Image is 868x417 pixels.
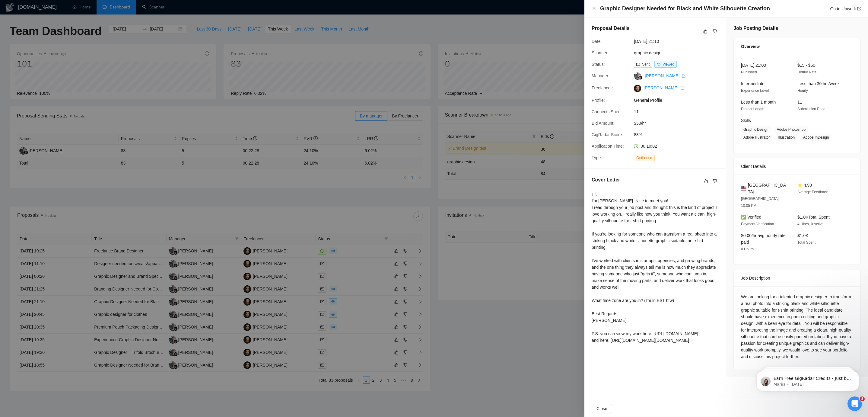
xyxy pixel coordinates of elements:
[741,294,853,360] div: We are looking for a talented graphic designer to transform a real photo into a striking black an...
[634,155,655,161] span: Outbound
[741,126,771,133] span: Graphic Design
[797,240,816,245] span: Total Spent
[741,222,774,226] span: Payment Verification
[741,63,766,68] span: [DATE] 21:00
[711,28,719,35] button: dislike
[741,185,746,192] img: 🇺🇸
[592,121,615,126] span: Bid Amount:
[713,179,717,184] span: dislike
[592,155,602,160] span: Type:
[592,62,605,67] span: Status:
[741,158,853,175] div: Client Details
[634,50,661,55] a: graphic design
[600,5,770,12] h4: Graphic Designer Needed for Black and White Silhouette Creation
[741,100,776,104] span: Less than 1 month
[634,38,724,45] span: [DATE] 21:10
[776,134,797,141] span: Illustration
[797,190,828,194] span: Average Feedback
[641,144,657,149] span: 00:10:02
[592,6,596,11] button: Close
[704,179,708,184] span: like
[797,222,824,226] span: 4 Hires, 0 Active
[634,120,724,127] span: $50/hr
[797,63,815,68] span: $15 - $50
[592,85,613,90] span: Freelancer:
[702,178,710,185] button: like
[592,144,624,149] span: Application Time:
[634,85,641,92] img: c1B9VozNXDVfd9GYzWOnheW8c8qG2nnhBUUN1UpYZXczijvjwPligoFkZOSPOoCzgG
[592,132,623,137] span: GigRadar Score:
[634,108,724,115] span: 11
[634,144,638,148] span: clock-circle
[797,88,808,93] span: Hourly
[713,29,717,34] span: dislike
[797,107,825,111] span: Submission Price
[797,215,830,220] span: $1.0K Total Spent
[797,100,802,104] span: 11
[657,63,660,66] span: eye
[681,86,684,90] span: export
[797,81,840,86] span: Less than 30 hrs/week
[847,396,862,411] iframe: Intercom live chat
[592,25,629,32] h5: Proposal Details
[592,109,623,114] span: Connects Spent:
[592,6,596,11] span: close
[797,183,812,188] span: ⭐ 4.98
[741,247,754,251] span: 0 Hours
[592,73,609,78] span: Manager:
[741,233,786,245] span: $0.00/hr avg hourly rate paid
[711,178,719,185] button: dislike
[857,7,861,11] span: export
[774,126,808,133] span: Adobe Photoshop
[642,62,650,66] span: Sent
[741,81,765,86] span: Intermediate
[830,6,861,11] a: Go to Upworkexport
[747,358,868,401] iframe: Intercom notifications message
[741,134,772,141] span: Adobe Illustrator
[592,50,609,55] span: Scanner:
[741,107,764,111] span: Project Length
[797,233,809,238] span: $1.0K
[741,118,751,123] span: Skills
[801,134,831,141] span: Adobe InDesign
[741,270,853,286] div: Job Description
[682,74,685,78] span: export
[596,405,607,412] span: Close
[638,75,642,80] img: gigradar-bm.png
[741,197,779,208] span: [GEOGRAPHIC_DATA] 10:05 PM
[733,25,778,32] h5: Job Posting Details
[860,396,865,401] span: 8
[741,215,761,220] span: ✅ Verified
[741,70,757,74] span: Published
[592,191,719,344] div: Hi, I'm [PERSON_NAME]. Nice to meet you! I read through your job post and thought: this is the ki...
[702,28,709,35] button: like
[797,70,816,74] span: Hourly Rate
[748,182,788,195] span: [GEOGRAPHIC_DATA]
[645,73,685,78] a: [PERSON_NAME] export
[663,62,674,66] span: Viewed
[592,39,602,44] span: Date:
[741,43,760,50] span: Overview
[592,176,620,184] h5: Cover Letter
[636,63,640,66] span: mail
[634,131,724,138] span: 83%
[644,85,684,90] a: [PERSON_NAME] export
[592,98,605,103] span: Profile:
[741,88,769,93] span: Experience Level
[703,29,707,34] span: like
[634,97,724,104] span: General Profile
[592,404,612,413] button: Close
